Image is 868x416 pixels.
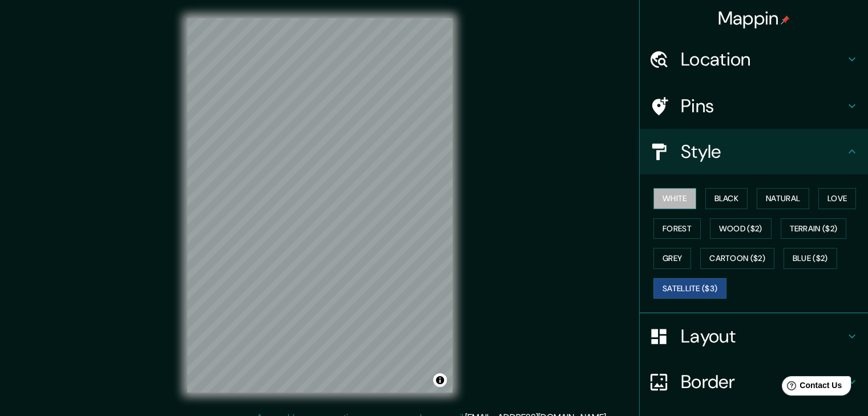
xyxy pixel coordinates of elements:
button: Cartoon ($2) [700,248,774,269]
div: Location [640,36,868,82]
button: Love [818,188,856,209]
button: Toggle attribution [433,373,447,387]
div: Layout [640,313,868,359]
div: Pins [640,83,868,129]
button: White [653,188,696,209]
h4: Mappin [718,7,790,30]
button: Grey [653,248,691,269]
h4: Border [681,370,845,393]
h4: Layout [681,325,845,348]
button: Wood ($2) [710,218,772,239]
div: Border [640,359,868,405]
button: Natural [757,188,809,209]
div: Style [640,129,868,174]
h4: Pins [681,95,845,117]
h4: Style [681,140,845,163]
img: pin-icon.png [781,15,790,25]
button: Blue ($2) [784,248,837,269]
canvas: Map [187,18,453,393]
iframe: Help widget launcher [766,372,855,403]
button: Forest [653,218,701,239]
button: Black [705,188,748,209]
button: Terrain ($2) [781,218,847,239]
h4: Location [681,48,845,71]
button: Satellite ($3) [653,278,726,299]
